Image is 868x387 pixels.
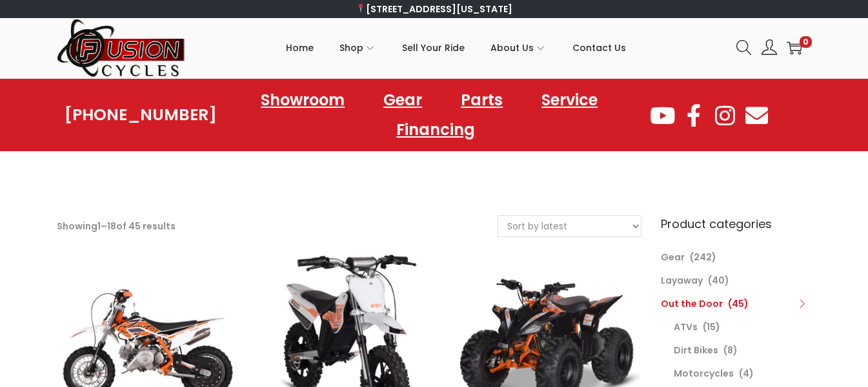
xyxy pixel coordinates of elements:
[370,85,435,115] a: Gear
[448,85,516,115] a: Parts
[708,274,729,287] span: (40)
[787,40,802,56] a: 0
[703,320,720,333] span: (15)
[57,18,186,78] img: Woostify retina logo
[572,32,626,64] span: Contact Us
[248,85,358,115] a: Showroom
[674,320,698,333] a: ATVs
[286,32,314,64] span: Home
[723,344,738,357] span: (8)
[661,215,812,233] h6: Product categories
[97,220,101,233] span: 1
[339,32,363,64] span: Shop
[490,19,547,77] a: About Us
[402,32,465,64] span: Sell Your Ride
[356,4,365,13] img: 📍
[286,19,314,77] a: Home
[186,19,727,77] nav: Primary navigation
[674,344,718,357] a: Dirt Bikes
[65,106,217,124] a: [PHONE_NUMBER]
[490,32,534,64] span: About Us
[57,217,176,235] p: Showing – of 45 results
[690,251,716,264] span: (242)
[739,367,754,380] span: (4)
[572,19,626,77] a: Contact Us
[107,220,116,233] span: 18
[728,297,749,310] span: (45)
[402,19,465,77] a: Sell Your Ride
[661,274,703,287] a: Layaway
[339,19,376,77] a: Shop
[661,251,685,264] a: Gear
[383,115,488,145] a: Financing
[674,367,734,380] a: Motorcycles
[529,85,611,115] a: Service
[217,85,648,145] nav: Menu
[661,297,723,310] a: Out the Door
[498,216,641,236] select: Shop order
[356,3,512,16] a: [STREET_ADDRESS][US_STATE]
